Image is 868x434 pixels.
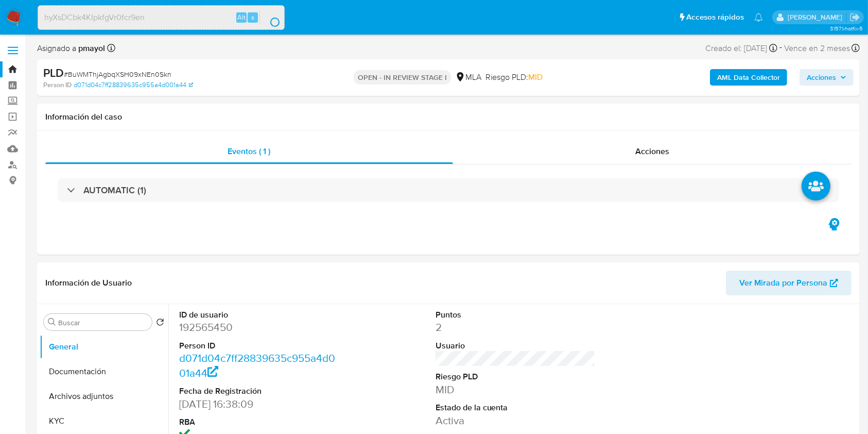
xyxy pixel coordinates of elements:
[156,318,164,329] button: Volver al orden por defecto
[455,72,481,83] div: MLA
[354,70,451,85] p: OPEN - IN REVIEW STAGE I
[37,43,105,54] span: Asignado a
[788,12,846,22] p: patricia.mayol@mercadolibre.com
[436,320,596,335] dd: 2
[40,384,168,409] button: Archivos adjuntos
[528,71,543,83] span: MID
[259,10,281,25] button: search-icon
[237,12,246,22] span: Alt
[179,340,340,352] dt: Person ID
[705,41,777,55] div: Creado el: [DATE]
[179,320,340,335] dd: 192565450
[710,69,787,86] button: AML Data Collector
[779,41,782,55] span: -
[45,112,852,122] h1: Información del caso
[58,178,839,202] div: AUTOMATIC (1)
[179,350,335,380] a: d071d04c7ff28839635c955a4d001a44
[717,69,780,86] b: AML Data Collector
[436,371,596,382] dt: Riesgo PLD
[436,402,596,413] dt: Estado de la cuenta
[64,69,171,79] span: # BuWMThjAgbqXSH09xNEn0Skn
[784,43,850,54] span: Vence en 2 meses
[179,309,340,321] dt: ID de usuario
[754,13,763,22] a: Notificaciones
[76,42,105,54] b: pmayol
[251,12,254,22] span: s
[43,80,72,90] b: Person ID
[74,80,193,90] a: d071d04c7ff28839635c955a4d001a44
[436,309,596,321] dt: Puntos
[40,359,168,384] button: Documentación
[436,340,596,352] dt: Usuario
[228,145,270,157] span: Eventos ( 1 )
[485,72,543,83] span: Riesgo PLD:
[179,397,340,411] dd: [DATE] 16:38:09
[38,11,284,24] input: Buscar usuario o caso...
[726,271,852,295] button: Ver Mirada por Persona
[40,335,168,359] button: General
[436,382,596,397] dd: MID
[48,318,56,326] button: Buscar
[739,271,827,295] span: Ver Mirada por Persona
[800,69,854,86] button: Acciones
[436,413,596,428] dd: Activa
[45,278,132,288] h1: Información de Usuario
[40,409,168,433] button: KYC
[807,69,836,86] span: Acciones
[179,416,340,428] dt: RBA
[635,145,669,157] span: Acciones
[849,12,860,23] a: Salir
[43,64,64,81] b: PLD
[58,318,148,327] input: Buscar
[83,185,146,196] h3: AUTOMATIC (1)
[179,386,340,397] dt: Fecha de Registración
[686,12,744,23] span: Accesos rápidos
